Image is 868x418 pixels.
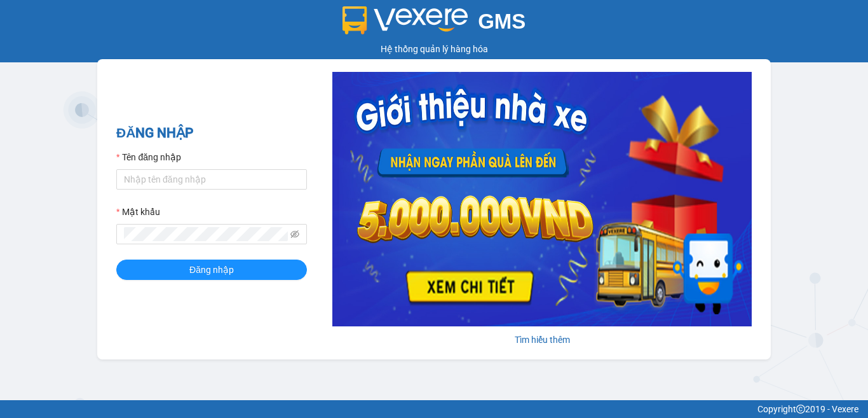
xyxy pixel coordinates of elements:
[116,205,160,219] label: Mật khẩu
[478,10,526,33] span: GMS
[342,19,526,29] a: GMS
[332,333,752,347] div: Tìm hiểu thêm
[116,169,307,190] input: Tên đăng nhập
[189,263,234,277] span: Đăng nhập
[342,6,468,34] img: logo 2
[10,402,858,416] div: Copyright 2019 - Vexere
[116,123,307,144] h2: ĐĂNG NHẬP
[796,405,805,414] span: copyright
[116,260,307,280] button: Đăng nhập
[124,227,288,241] input: Mật khẩu
[332,72,752,326] img: banner-0
[3,42,865,56] div: Hệ thống quản lý hàng hóa
[116,150,181,164] label: Tên đăng nhập
[290,230,299,239] span: eye-invisible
